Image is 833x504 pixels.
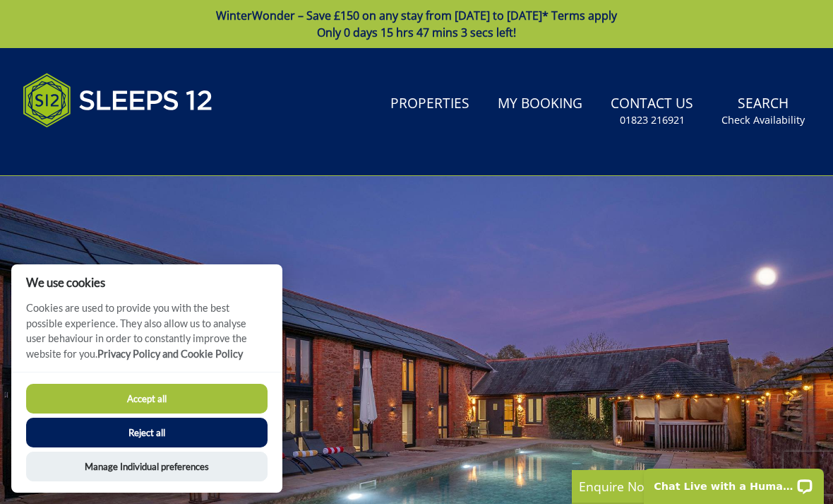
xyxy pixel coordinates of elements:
button: Manage Individual preferences [26,452,268,481]
a: Privacy Policy and Cookie Policy [97,348,243,360]
small: 01823 216921 [620,113,685,127]
a: Contact Us01823 216921 [605,88,699,134]
button: Reject all [26,418,268,447]
h2: We use cookies [11,276,282,289]
a: My Booking [492,88,588,120]
p: Enquire Now [579,477,791,496]
button: Accept all [26,384,268,414]
a: Properties [385,88,475,120]
small: Check Availability [721,113,805,127]
a: SearchCheck Availability [716,88,810,134]
span: Only 0 days 15 hrs 47 mins 3 secs left! [317,25,516,40]
p: Cookies are used to provide you with the best possible experience. They also allow us to analyse ... [11,300,282,372]
img: Sleeps 12 [23,65,213,136]
iframe: LiveChat chat widget [635,459,833,504]
iframe: Customer reviews powered by Trustpilot [16,144,164,156]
